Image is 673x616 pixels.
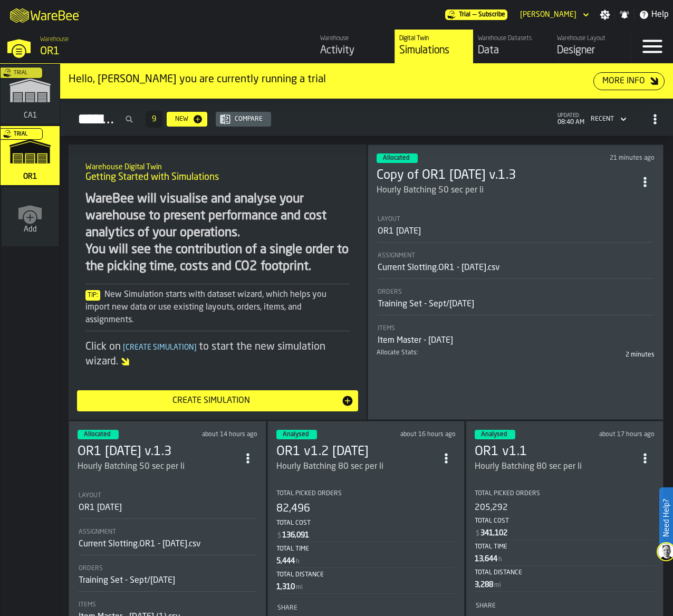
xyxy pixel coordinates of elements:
a: link-to-/wh/new [2,187,59,248]
div: Updated: 10/14/2025, 4:19:33 PM Created: 10/14/2025, 3:21:21 PM [388,431,456,438]
div: Hourly Batching 50 sec per li [78,460,185,473]
span: Tip: [85,290,100,301]
span: Trial [459,11,470,18]
div: Total Distance [276,571,456,579]
div: Title [378,325,653,332]
span: Total Picked Orders [475,490,540,497]
div: Current Slotting.OR1 - [DATE].csv [378,262,499,274]
span: Trial [14,131,27,137]
div: Title [277,604,455,612]
span: Assignment [378,252,415,259]
span: Assignment [79,528,116,536]
div: Hourly Batching 80 sec per li [276,460,383,473]
label: button-toggle-Notifications [615,9,634,20]
div: Warehouse [320,35,390,42]
a: link-to-/wh/i/76e2a128-1b54-4d66-80d4-05ae4c277723/simulations [1,65,60,126]
span: Layout [378,216,400,223]
div: status-3 2 [78,430,119,439]
span: Allocate Stats: [377,349,418,357]
div: Title [377,349,514,357]
a: link-to-/wh/i/02d92962-0f11-4133-9763-7cb092bceeef/pricing/ [445,9,507,20]
div: OR1 v1.1 [475,444,636,460]
span: Getting Started with Simulations [85,171,219,183]
a: link-to-/wh/i/02d92962-0f11-4133-9763-7cb092bceeef/data [473,30,552,63]
span: Share [277,604,297,612]
span: mi [296,584,303,591]
div: status-3 2 [377,153,418,163]
span: Trial [14,70,27,76]
span: 08:40 AM [557,119,584,126]
div: Stat Value [475,555,497,563]
div: Hello, [PERSON_NAME] you are currently running a trial [69,72,593,87]
div: Title [79,565,256,572]
div: stat-Layout [79,492,256,519]
div: OR1 [DATE] [79,502,122,514]
label: button-toggle-Settings [595,9,614,20]
div: Title [79,528,256,536]
div: DropdownMenuValue-4 [587,113,629,126]
div: ButtonLoadMore-Load More-Prev-First-Last [141,111,167,128]
a: link-to-/wh/i/02d92962-0f11-4133-9763-7cb092bceeef/feed/ [315,30,395,63]
div: Title [378,216,653,223]
button: button-Compare [216,112,271,127]
div: ItemListCard- [69,145,367,420]
span: Add [24,225,37,234]
a: link-to-/wh/i/02d92962-0f11-4133-9763-7cb092bceeef/designer [552,30,631,63]
div: Total Time [276,545,456,553]
div: OR1 v1.2 Sept/25 [276,444,437,460]
div: Title [79,492,256,499]
span: h [296,558,300,565]
h3: OR1 v1.2 [DATE] [276,444,437,460]
div: Digital Twin [399,35,469,42]
div: Hourly Batching 80 sec per li [475,460,636,473]
span: h [498,556,502,563]
div: ItemListCard-DashboardItemContainer [368,145,664,420]
button: button-New [167,112,207,127]
div: Item Master - [DATE] [378,334,453,347]
div: Click on to start the new simulation wizard. [85,340,350,369]
div: New Simulation starts with dataset wizard, which helps you import new data or use existing layout... [85,288,350,326]
div: Create Simulation [81,394,341,407]
div: WareBee will visualise and analyse your warehouse to present performance and cost analytics of yo... [85,191,350,275]
div: ItemListCard- [60,64,673,99]
span: Total Picked Orders [276,490,342,497]
div: Designer [557,43,627,58]
span: updated: [557,113,584,119]
div: Title [378,288,653,296]
span: Orders [79,565,103,572]
span: 9 [152,115,156,123]
div: Title [79,601,256,609]
div: stat-Allocate Stats: [377,349,655,361]
span: Allocated [383,155,409,161]
div: Updated: 10/14/2025, 6:17:16 PM Created: 10/14/2025, 3:22:20 PM [189,431,257,438]
div: New [171,115,193,123]
div: stat-Items [378,325,653,347]
div: Stat Value [480,529,507,537]
div: Hourly Batching 50 sec per li [377,184,484,197]
div: Compare [230,115,267,123]
div: status-3 2 [276,430,317,439]
span: Warehouse [40,36,69,43]
div: Stat Value [276,583,295,591]
span: Allocated [84,431,110,438]
div: Stat Value [282,531,309,540]
label: button-toggle-Menu [631,30,673,63]
span: Analysed [481,431,507,438]
div: Warehouse Layout [557,35,627,42]
div: Total Distance [475,569,655,576]
div: Copy of OR1 Sept/25 v.1.3 [377,167,636,184]
div: stat-Assignment [79,528,256,555]
div: Title [276,490,456,497]
a: link-to-/wh/i/02d92962-0f11-4133-9763-7cb092bceeef/simulations [395,30,474,63]
div: DropdownMenuValue-Jasmine Lim [516,8,591,21]
span: Layout [79,492,101,499]
div: 82,496 [276,502,310,516]
span: Items [79,601,96,609]
span: Items [378,325,395,332]
label: button-toggle-Help [634,8,673,21]
div: Title [378,252,653,259]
